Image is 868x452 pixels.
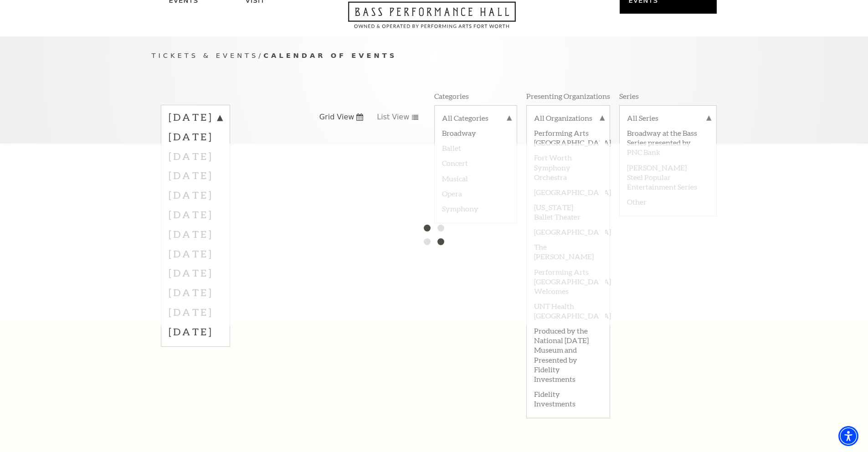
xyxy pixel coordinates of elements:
label: Ballet [442,140,509,155]
p: Presenting Organizations [526,91,610,101]
label: [DATE] [169,322,222,341]
span: Tickets & Events [152,51,259,59]
label: Produced by the National [DATE] Museum and Presented by Fidelity Investments [534,323,602,386]
label: Broadway at the Bass Series presented by PNC Bank [627,125,709,159]
p: / [152,50,717,62]
span: Calendar of Events [263,51,397,59]
p: Categories [434,91,469,101]
span: Grid View [319,112,354,122]
label: All Series [627,113,709,125]
label: All Organizations [534,113,602,125]
span: List View [377,112,409,122]
label: Broadway [442,125,509,140]
label: Performing Arts [GEOGRAPHIC_DATA] [534,125,602,149]
div: Accessibility Menu [838,426,858,446]
p: Series [619,91,639,101]
label: [DATE] [169,127,222,146]
a: Open this option [315,1,549,36]
label: [DATE] [169,110,222,127]
label: All Categories [442,113,509,125]
label: Fidelity Investments [534,386,602,411]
